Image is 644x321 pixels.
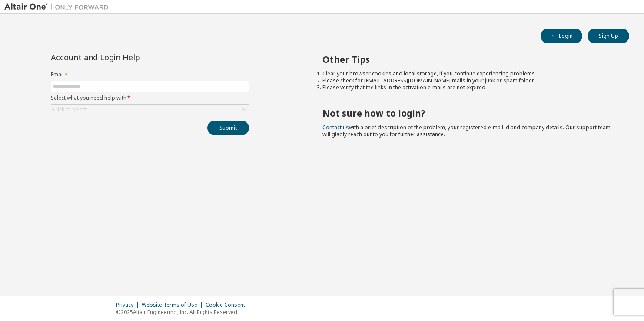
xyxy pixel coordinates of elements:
button: Sign Up [588,29,629,43]
img: Altair One [4,3,113,11]
div: Click to select [53,106,87,113]
div: Website Terms of Use [142,301,206,308]
p: © 2025 Altair Engineering, Inc. All Rights Reserved. [116,308,250,316]
li: Please verify that the links in the activation e-mails are not expired. [322,84,614,91]
a: Contact us [322,124,349,131]
li: Please check for [EMAIL_ADDRESS][DOMAIN_NAME] mails in your junk or spam folder. [322,77,614,84]
h2: Not sure how to login? [322,108,614,119]
label: Email [51,71,249,78]
span: with a brief description of the problem, your registered e-mail id and company details. Our suppo... [322,124,611,138]
div: Cookie Consent [206,301,250,308]
h2: Other Tips [322,54,614,65]
label: Select what you need help with [51,95,249,102]
div: Privacy [116,301,142,308]
li: Clear your browser cookies and local storage, if you continue experiencing problems. [322,70,614,77]
div: Account and Login Help [51,54,209,61]
div: Click to select [51,105,249,115]
button: Submit [207,121,249,135]
button: Login [541,29,582,43]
